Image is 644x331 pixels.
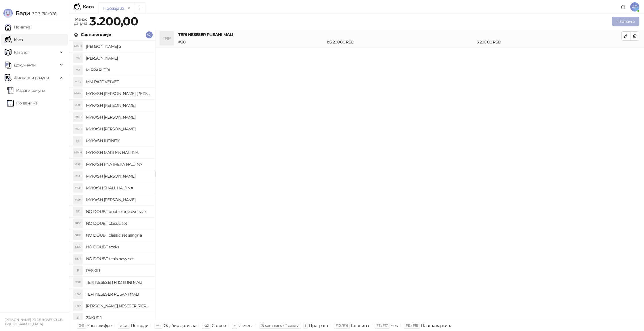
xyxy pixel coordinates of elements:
[81,31,111,38] div: Све категорије
[336,323,348,328] span: F10 / F16
[14,47,29,58] span: Каталог
[325,39,476,45] div: 1 x 3.200,00 RSD
[86,89,150,98] h4: MYKASH [PERSON_NAME] [PERSON_NAME] HALJINA
[86,101,150,110] h4: MYKASH [PERSON_NAME]
[309,322,328,329] div: Претрага
[156,323,161,328] span: ↑/↓
[69,40,155,320] div: grid
[5,34,23,45] a: Каса
[86,242,150,252] h4: NO DOUBT socks
[3,9,13,18] img: Logo
[126,6,133,11] button: remove
[7,97,37,109] a: По данима
[164,322,196,329] div: Одабир артикла
[73,172,83,181] div: MRH
[73,42,83,51] div: MMH
[86,278,150,287] h4: TERI NESESER FROTIRNI MALI
[73,195,83,204] div: MSH
[86,183,150,193] h4: MYKASH SHALL HALJINA
[204,323,208,328] span: ⌫
[73,113,83,122] div: MDH
[305,323,306,328] span: f
[73,148,83,157] div: MMH
[86,148,150,157] h4: MYKASH MARLIYN HALJINA
[16,10,30,17] span: Бади
[73,136,83,145] div: MI
[86,231,150,240] h4: NO DOUBT classic set sangria
[89,14,138,28] strong: 3.200,00
[86,160,150,169] h4: MYKASH PNATHERA HALJINA
[7,85,45,96] a: Издати рачуни
[391,322,398,329] div: Чек
[86,313,150,322] h4: ZAKUP 1
[86,219,150,228] h4: NO DOUBT classic set
[86,172,150,181] h4: MYKASH [PERSON_NAME]
[261,323,299,328] span: ⌘ command / ⌃ control
[103,5,124,12] div: Продаја 32
[86,254,150,263] h4: NO DOUBT tenis navy set
[72,16,88,27] div: Износ рачуна
[73,242,83,252] div: NDS
[73,89,83,98] div: MAM
[73,278,83,287] div: TNF
[238,322,253,329] div: Измена
[73,290,83,299] div: TNP
[120,323,128,328] span: enter
[73,313,83,322] div: Z1
[86,301,150,311] h4: [PERSON_NAME] NESESER [PERSON_NAME]
[160,31,174,45] div: TNP
[73,101,83,110] div: MAH
[406,323,418,328] span: F12 / F18
[86,136,150,145] h4: MYKASH INFINITY
[376,323,388,328] span: F11 / F17
[86,124,150,134] h4: MYKASH [PERSON_NAME]
[73,254,83,263] div: NDT
[234,323,235,328] span: +
[476,39,622,45] div: 3.200,00 RSD
[73,231,83,240] div: NDC
[630,2,639,12] span: AB
[73,65,83,75] div: MZ
[86,266,150,275] h4: PESKIR
[86,207,150,216] h4: NO DOUBT double side oversize
[86,65,150,75] h4: MIRRARI ZOI
[83,5,94,9] div: Каса
[177,39,325,45] div: # 38
[73,160,83,169] div: MPH
[5,21,30,33] a: Почетна
[5,318,63,326] small: [PERSON_NAME] PR DESIGNER CLUB TR [GEOGRAPHIC_DATA]
[30,11,56,16] span: 3.11.3-710c028
[351,322,369,329] div: Готовина
[86,113,150,122] h4: MYKASH [PERSON_NAME]
[178,31,621,38] h4: TERI NESESER PLISANI MALI
[86,290,150,299] h4: TERI NESESER PLISANI MALI
[73,219,83,228] div: NDC
[212,322,226,329] div: Сторно
[619,2,628,12] a: Документација
[73,207,83,216] div: ND
[73,183,83,193] div: MSH
[86,54,150,63] h4: [PERSON_NAME]
[73,54,83,63] div: MR
[79,323,84,328] span: 0-9
[421,322,452,329] div: Платна картица
[86,77,150,86] h4: MM RAJF VELVET
[73,301,83,311] div: TNP
[87,322,112,329] div: Унос шифре
[14,72,49,83] span: Фискални рачуни
[73,77,83,86] div: MRV
[86,195,150,204] h4: MYKASH [PERSON_NAME]
[612,17,639,26] button: Плаћање
[73,266,83,275] div: P
[14,59,36,71] span: Документи
[73,124,83,134] div: MGH
[134,2,145,14] button: Add tab
[131,322,149,329] div: Потврди
[86,42,150,51] h4: [PERSON_NAME] 5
